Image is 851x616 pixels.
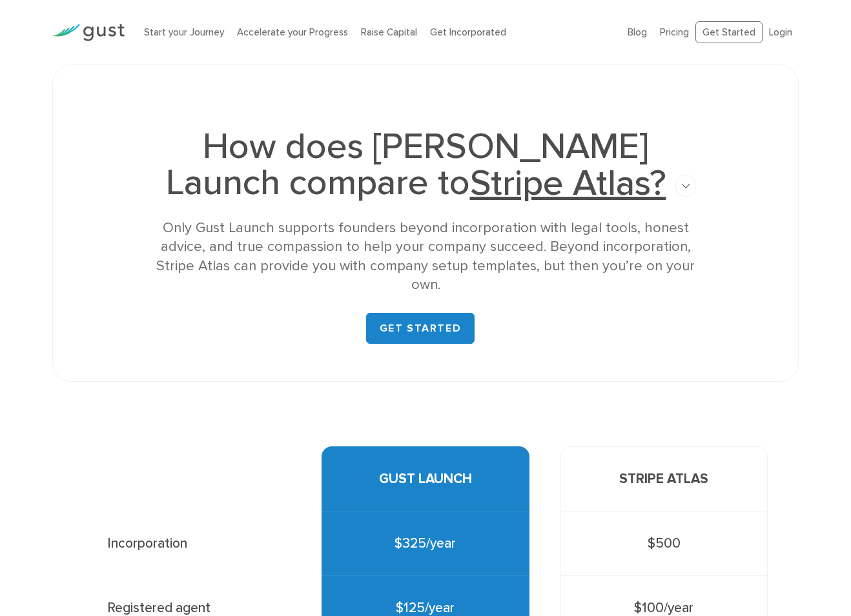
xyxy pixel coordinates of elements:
div: GUST LAUNCH [322,446,529,512]
h1: How does [PERSON_NAME] Launch compare to [153,128,697,202]
img: Gust Logo [52,24,125,41]
a: Raise Capital [361,26,417,38]
div: $500 [560,512,768,576]
a: Pricing [660,26,689,38]
a: Blog [628,26,647,38]
div: STRIPE ATLAS [560,446,768,512]
a: GET STARTED [366,313,475,344]
span: Stripe Atlas? [470,162,666,204]
a: Start your Journey [144,26,224,38]
div: $325/year [322,512,529,576]
div: Incorporation [83,512,291,576]
a: Get Started [695,21,763,44]
div: Only Gust Launch supports founders beyond incorporation with legal tools, honest advice, and true... [153,219,697,295]
a: Accelerate your Progress [237,26,348,38]
a: Get Incorporated [430,26,506,38]
a: Login [769,26,792,38]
